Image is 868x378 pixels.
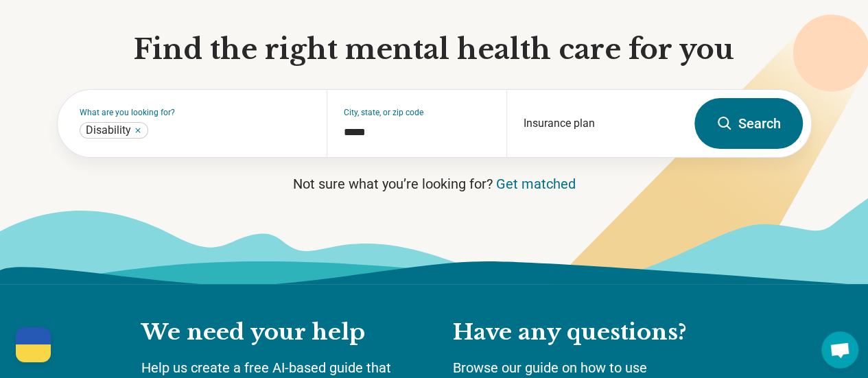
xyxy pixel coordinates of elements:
div: Open chat [821,331,858,368]
a: Get matched [496,176,576,192]
span: Disability [86,123,131,137]
p: Not sure what you’re looking for? [57,174,812,193]
button: Disability [134,126,142,134]
h2: Have any questions? [453,318,727,347]
div: Disability [80,122,148,139]
button: Search [694,98,803,149]
label: What are you looking for? [80,108,311,117]
h1: Find the right mental health care for you [57,32,812,67]
h2: We need your help [141,318,425,347]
